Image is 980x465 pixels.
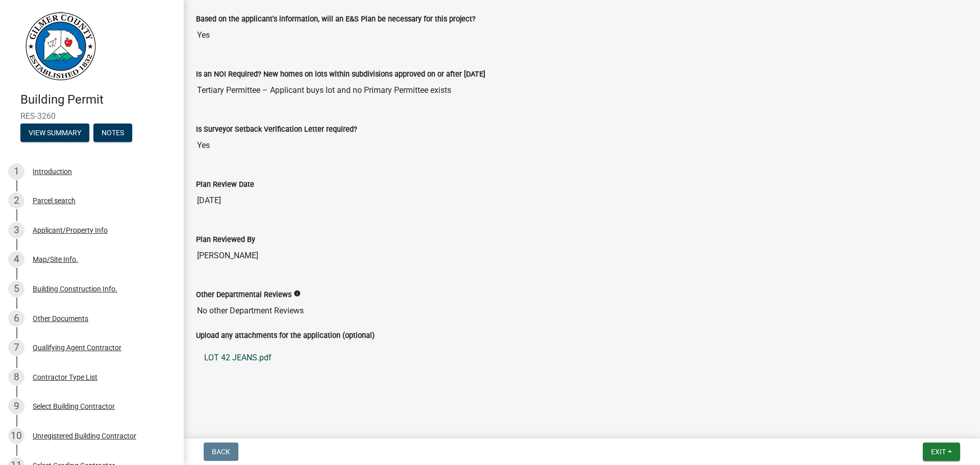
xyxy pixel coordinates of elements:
[20,92,176,107] h4: Building Permit
[33,374,97,381] div: Contractor Type List
[931,448,946,456] span: Exit
[204,443,238,461] button: Back
[8,281,24,297] div: 5
[196,181,254,188] label: Plan Review Date
[8,398,24,414] div: 9
[8,428,24,444] div: 10
[196,16,476,23] label: Based on the applicant's information, will an E&S Plan be necessary for this project?
[33,227,108,234] div: Applicant/Property Info
[33,197,76,204] div: Parcel search
[8,192,24,209] div: 2
[33,403,115,410] div: Select Building Contractor
[923,443,960,461] button: Exit
[20,111,163,121] span: RES-3260
[33,168,72,175] div: Introduction
[8,163,24,180] div: 1
[8,222,24,238] div: 3
[20,124,89,142] button: View Summary
[196,291,291,299] label: Other Departmental Reviews
[33,256,78,263] div: Map/Site Info.
[196,126,357,133] label: Is Surveyor Setback Verification Letter required?
[93,124,132,142] button: Notes
[196,71,485,78] label: Is an NOI Required? New homes on lots within subdivisions approved on or after [DATE]
[33,344,121,351] div: Qualifying Agent Contractor
[8,251,24,267] div: 4
[8,369,24,385] div: 8
[20,11,97,82] img: Gilmer County, Georgia
[8,310,24,327] div: 6
[293,290,301,297] i: info
[8,339,24,356] div: 7
[33,432,136,439] div: Unregistered Building Contractor
[196,236,255,243] label: Plan Reviewed By
[196,332,375,339] label: Upload any attachments for the application (optional)
[212,448,230,456] span: Back
[20,129,89,137] wm-modal-confirm: Summary
[33,315,88,322] div: Other Documents
[93,129,132,137] wm-modal-confirm: Notes
[196,346,968,370] a: LOT 42 JEANS.pdf
[33,285,117,292] div: Building Construction Info.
